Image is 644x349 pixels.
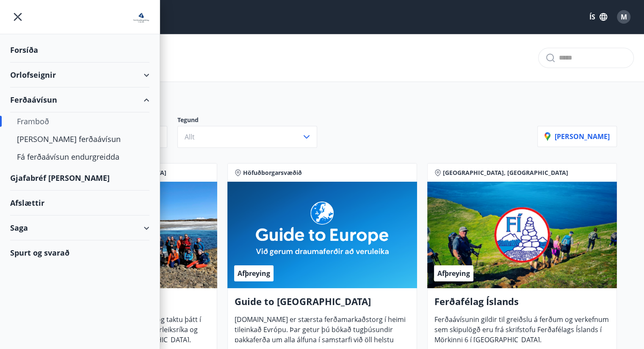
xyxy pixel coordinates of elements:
span: Afþreying [437,269,470,278]
span: [GEOGRAPHIC_DATA], [GEOGRAPHIC_DATA] [443,169,568,177]
div: Saga [10,215,149,240]
button: menu [10,9,25,25]
span: Allt [185,132,195,142]
span: Höfuðborgarsvæðið [243,169,302,177]
h4: Ferðafélag Íslands [434,295,610,314]
button: M [614,7,634,27]
button: ÍS [585,9,612,25]
div: Forsíða [10,38,149,63]
div: Ferðaávísun [10,87,149,112]
div: Spurt og svarað [10,240,149,265]
p: [PERSON_NAME] [544,132,610,141]
div: Afslættir [10,191,149,215]
div: Orlofseignir [10,63,149,87]
button: Allt [177,126,317,148]
span: Afþreying [238,269,270,278]
img: union_logo [133,9,149,26]
div: [PERSON_NAME] ferðaávísun [17,130,143,148]
button: [PERSON_NAME] [537,126,617,147]
div: Fá ferðaávísun endurgreidda [17,148,143,166]
span: M [621,12,627,22]
div: Framboð [17,112,143,130]
h4: Guide to [GEOGRAPHIC_DATA] [235,295,410,314]
div: Gjafabréf [PERSON_NAME] [10,166,149,191]
p: Tegund [177,116,327,126]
